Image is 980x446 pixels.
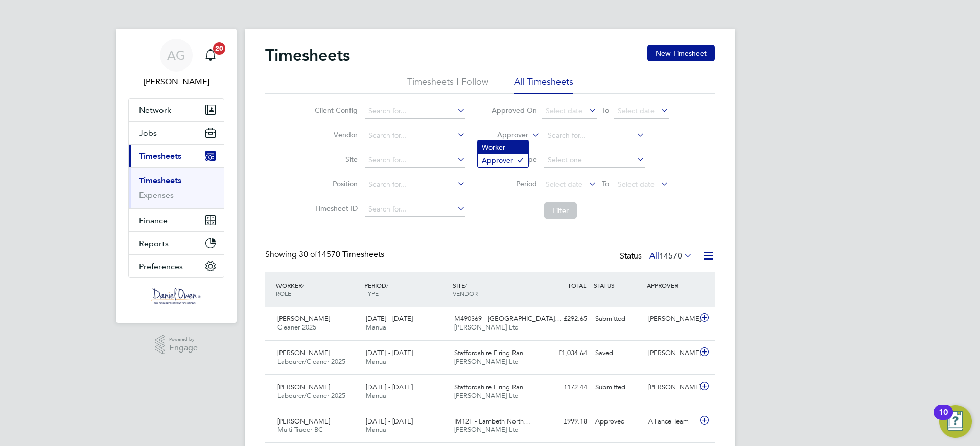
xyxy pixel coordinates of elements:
[128,288,224,304] a: Go to home page
[277,348,330,357] span: [PERSON_NAME]
[599,177,612,191] span: To
[129,145,224,167] button: Timesheets
[277,417,330,426] span: [PERSON_NAME]
[591,276,644,294] div: STATUS
[491,179,537,189] label: Period
[618,180,655,189] span: Select date
[454,314,562,323] span: M490369 - [GEOGRAPHIC_DATA]…
[277,323,316,332] span: Cleaner 2025
[478,140,528,154] li: Worker
[200,39,221,72] a: 20
[213,42,225,55] span: 20
[544,202,577,219] button: Filter
[139,151,181,161] span: Timesheets
[454,323,519,332] span: [PERSON_NAME] Ltd
[128,76,224,88] span: Amy Garcia
[116,29,237,323] nav: Main navigation
[454,391,519,400] span: [PERSON_NAME] Ltd
[365,153,465,168] input: Search for...
[591,311,644,327] div: Submitted
[312,106,358,115] label: Client Config
[277,391,345,400] span: Labourer/Cleaner 2025
[591,345,644,362] div: Saved
[591,379,644,396] div: Submitted
[299,249,317,260] span: 30 of
[644,345,697,362] div: [PERSON_NAME]
[538,311,591,327] div: £292.65
[139,128,157,138] span: Jobs
[454,425,519,434] span: [PERSON_NAME] Ltd
[277,314,330,323] span: [PERSON_NAME]
[939,405,972,438] button: Open Resource Center, 10 new notifications
[273,276,362,302] div: WORKER
[591,413,644,430] div: Approved
[454,383,530,391] span: Staffordshire Firing Ran…
[454,348,530,357] span: Staffordshire Firing Ran…
[139,239,169,248] span: Reports
[386,281,388,289] span: /
[599,104,612,117] span: To
[129,99,224,121] button: Network
[366,425,388,434] span: Manual
[644,276,697,294] div: APPROVER
[364,289,379,297] span: TYPE
[454,417,530,426] span: IM12F - Lambeth North…
[546,180,582,189] span: Select date
[362,276,450,302] div: PERIOD
[129,122,224,144] button: Jobs
[265,249,386,260] div: Showing
[277,425,323,434] span: Multi-Trader BC
[276,289,291,297] span: ROLE
[265,45,350,65] h2: Timesheets
[453,289,478,297] span: VENDOR
[538,379,591,396] div: £172.44
[366,348,413,357] span: [DATE] - [DATE]
[478,154,528,167] li: Approver
[538,413,591,430] div: £999.18
[139,190,174,200] a: Expenses
[568,281,586,289] span: TOTAL
[366,383,413,391] span: [DATE] - [DATE]
[546,106,582,115] span: Select date
[129,232,224,254] button: Reports
[169,344,198,353] span: Engage
[128,39,224,88] a: AG[PERSON_NAME]
[538,345,591,362] div: £1,034.64
[139,105,171,115] span: Network
[491,106,537,115] label: Approved On
[299,249,384,260] span: 14570 Timesheets
[366,391,388,400] span: Manual
[302,281,304,289] span: /
[139,262,183,271] span: Preferences
[450,276,539,302] div: SITE
[366,314,413,323] span: [DATE] - [DATE]
[465,281,467,289] span: /
[407,76,488,94] li: Timesheets I Follow
[366,357,388,366] span: Manual
[139,176,181,185] a: Timesheets
[155,335,198,355] a: Powered byEngage
[129,167,224,208] div: Timesheets
[544,129,645,143] input: Search for...
[514,76,573,94] li: All Timesheets
[129,209,224,231] button: Finance
[312,204,358,213] label: Timesheet ID
[659,251,682,261] span: 14570
[129,255,224,277] button: Preferences
[277,357,345,366] span: Labourer/Cleaner 2025
[454,357,519,366] span: [PERSON_NAME] Ltd
[312,130,358,139] label: Vendor
[277,383,330,391] span: [PERSON_NAME]
[544,153,645,168] input: Select one
[169,335,198,344] span: Powered by
[365,104,465,119] input: Search for...
[139,216,168,225] span: Finance
[482,130,528,140] label: Approver
[167,49,185,62] span: AG
[644,311,697,327] div: [PERSON_NAME]
[647,45,715,61] button: New Timesheet
[151,288,202,304] img: danielowen-logo-retina.png
[644,379,697,396] div: [PERSON_NAME]
[644,413,697,430] div: Alliance Team
[618,106,655,115] span: Select date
